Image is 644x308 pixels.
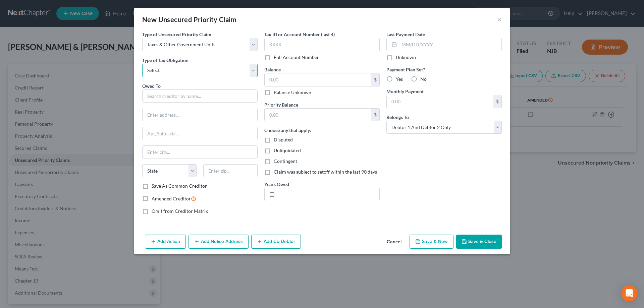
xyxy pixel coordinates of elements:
div: $ [371,109,379,121]
input: -- [277,188,379,201]
label: Payment Plan Set? [386,66,502,73]
label: Full Account Number [274,54,319,61]
span: Unliquidated [274,147,301,153]
button: Add Co-Debtor [251,235,301,249]
label: Tax ID or Account Number (last 4) [264,31,335,38]
button: Cancel [381,235,407,249]
span: Contingent [274,158,297,164]
span: Yes [396,76,403,82]
input: 0.00 [387,95,493,108]
label: Years Owed [264,181,289,188]
input: 0.00 [265,73,371,86]
button: × [497,15,502,23]
label: Last Payment Date [386,31,425,38]
button: Save & Close [456,235,502,249]
label: Priority Balance [264,101,298,108]
input: Enter zip... [203,164,258,178]
button: Save & New [410,235,453,249]
button: Add Notice Address [189,235,249,249]
input: Enter address... [143,108,257,121]
input: Enter city... [143,146,257,159]
span: Owed To [142,83,161,89]
button: Add Action [145,235,186,249]
span: No [420,76,427,82]
input: Search creditor by name... [142,89,258,103]
span: Claim was subject to setoff within the last 90 days [274,169,377,175]
label: Choose any that apply: [264,127,311,134]
span: Type of Tax Obligation [142,57,189,63]
input: XXXX [264,38,380,51]
input: 0.00 [265,109,371,121]
label: Monthly Payment [386,88,424,95]
span: Amended Creditor [152,196,191,201]
label: Save As Common Creditor [152,183,207,189]
label: Balance [264,66,281,73]
span: Omit from Creditor Matrix [152,208,208,214]
div: $ [493,95,501,108]
div: $ [371,73,379,86]
span: Belongs To [386,114,409,120]
label: Unknown [396,54,416,61]
input: Apt, Suite, etc... [143,127,257,140]
div: New Unsecured Priority Claim [142,15,236,24]
div: Open Intercom Messenger [621,285,637,301]
span: Disputed [274,137,293,142]
span: Type of Unsecured Priority Claim [142,32,211,37]
label: Balance Unknown [274,89,311,96]
input: MM/DD/YYYY [399,38,501,51]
